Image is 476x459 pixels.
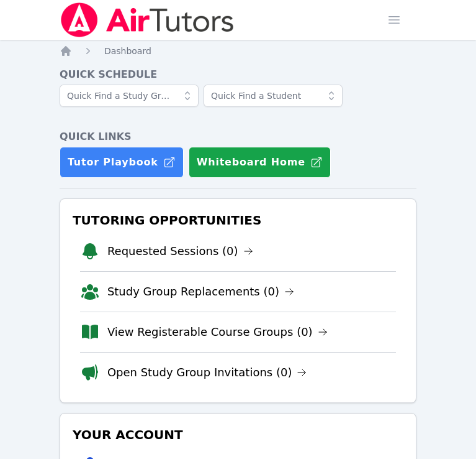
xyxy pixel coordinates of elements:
[107,323,328,341] a: View Registerable Course Groups (0)
[60,129,416,144] h4: Quick Links
[107,283,294,300] a: Study Group Replacements (0)
[107,364,307,381] a: Open Study Group Invitations (0)
[60,67,416,82] h4: Quick Schedule
[189,147,331,178] button: Whiteboard Home
[70,209,406,231] h3: Tutoring Opportunities
[60,2,235,37] img: Air Tutors
[107,243,253,260] a: Requested Sessions (0)
[104,45,151,57] a: Dashboard
[60,85,199,107] input: Quick Find a Study Group
[104,46,151,56] span: Dashboard
[70,424,406,446] h3: Your Account
[204,85,343,107] input: Quick Find a Student
[60,45,416,57] nav: Breadcrumb
[60,147,184,178] a: Tutor Playbook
